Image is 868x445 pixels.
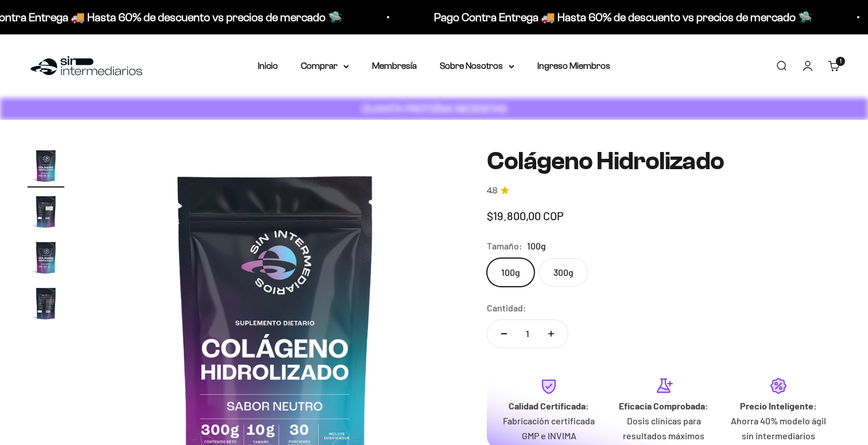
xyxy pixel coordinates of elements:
[258,61,278,71] a: Inicio
[740,400,817,411] strong: Precio Inteligente:
[372,61,417,71] a: Membresía
[28,239,64,276] img: Colágeno Hidrolizado
[527,239,546,253] span: 100g
[487,185,497,197] span: 4.8
[28,285,64,325] button: Ir al artículo 4
[615,413,712,443] p: Dosis clínicas para resultados máximos
[840,58,842,64] span: 1
[509,400,589,411] strong: Calidad Certificada:
[487,300,526,315] label: Cantidad:
[440,58,514,73] summary: Sobre Nosotros
[487,147,840,175] h1: Colágeno Hidrolizado
[487,320,521,348] button: Reducir cantidad
[487,239,522,253] legend: Tamaño:
[537,61,610,71] a: Ingreso Miembros
[433,8,812,26] p: Pago Contra Entrega 🚚 Hasta 60% de descuento vs precios de mercado 🛸
[619,400,708,411] strong: Eficacia Comprobada:
[730,413,827,443] p: Ahorra 40% modelo ágil sin intermediarios
[28,147,64,184] img: Colágeno Hidrolizado
[487,206,564,225] sale-price: $19.800,00 COP
[28,193,64,230] img: Colágeno Hidrolizado
[28,285,64,322] img: Colágeno Hidrolizado
[501,413,597,443] p: Fabricación certificada GMP e INVIMA
[28,239,64,279] button: Ir al artículo 3
[301,58,349,73] summary: Comprar
[534,320,568,348] button: Aumentar cantidad
[28,193,64,233] button: Ir al artículo 2
[28,147,64,188] button: Ir al artículo 1
[362,103,507,115] strong: CUANTA PROTEÍNA NECESITAS
[487,185,840,197] a: 4.84.8 de 5.0 estrellas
